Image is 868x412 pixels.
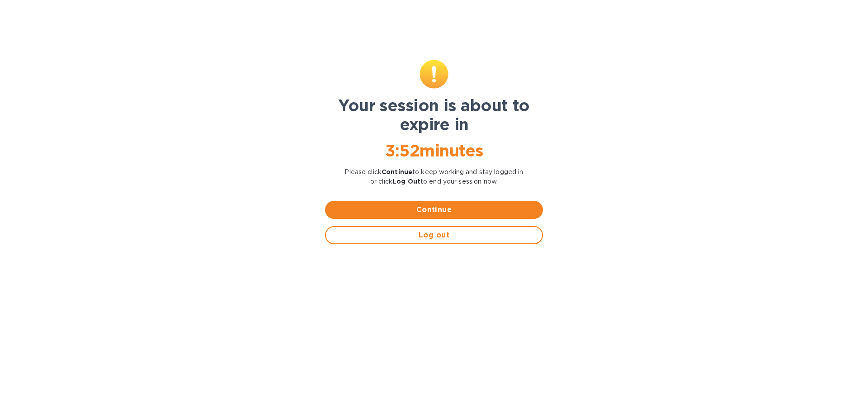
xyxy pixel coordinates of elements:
p: Please click to keep working and stay logged in or click to end your session now. [325,167,543,186]
span: Log out [333,230,535,241]
button: Log out [325,226,543,244]
h1: 3 : 52 minutes [325,141,543,160]
button: Continue [325,201,543,219]
b: Continue [382,168,412,175]
h1: Your session is about to expire in [325,96,543,134]
span: Continue [332,204,536,215]
b: Log Out [392,178,420,185]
